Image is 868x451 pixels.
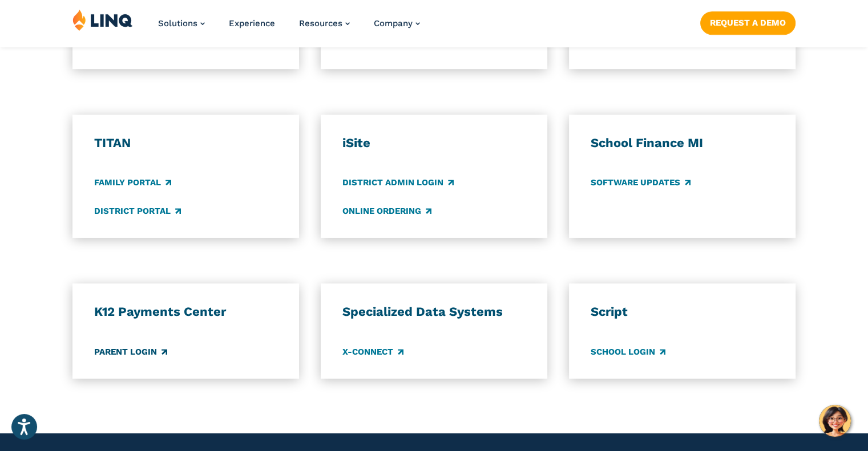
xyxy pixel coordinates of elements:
[591,304,774,320] h3: Script
[591,135,774,151] h3: School Finance MI
[591,177,691,189] a: Software Updates
[374,18,413,29] span: Company
[342,346,403,358] a: X-Connect
[94,304,277,320] h3: K12 Payments Center
[299,18,350,29] a: Resources
[158,18,197,29] span: Solutions
[342,205,431,217] a: Online Ordering
[229,18,275,29] a: Experience
[299,18,342,29] span: Resources
[94,177,171,189] a: Family Portal
[158,18,205,29] a: Solutions
[94,346,167,358] a: Parent Login
[700,9,796,34] nav: Button Navigation
[342,304,526,320] h3: Specialized Data Systems
[591,346,665,358] a: School Login
[342,135,526,151] h3: iSite
[342,177,454,189] a: District Admin Login
[374,18,420,29] a: Company
[819,405,851,437] button: Hello, have a question? Let’s chat.
[72,9,133,31] img: LINQ | K‑12 Software
[158,9,420,47] nav: Primary Navigation
[94,205,181,217] a: District Portal
[700,11,796,34] a: Request a Demo
[94,135,277,151] h3: TITAN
